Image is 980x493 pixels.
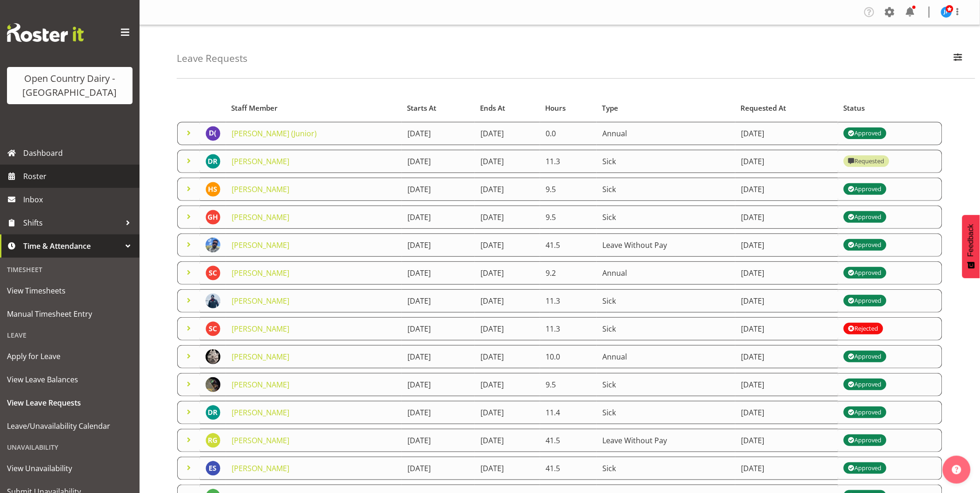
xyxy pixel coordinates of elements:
[232,128,317,139] a: [PERSON_NAME] (Junior)
[597,345,735,368] td: Annual
[232,184,289,194] a: [PERSON_NAME]
[948,48,968,69] button: Filter Employees
[7,419,133,433] span: Leave/Unavailability Calendar
[7,284,133,298] span: View Timesheets
[475,401,540,424] td: [DATE]
[232,407,289,418] a: [PERSON_NAME]
[735,345,838,368] td: [DATE]
[475,457,540,480] td: [DATE]
[597,150,735,173] td: Sick
[848,212,882,223] div: Approved
[848,463,882,474] div: Approved
[848,240,882,251] div: Approved
[402,206,475,229] td: [DATE]
[7,373,133,386] span: View Leave Balances
[402,233,475,257] td: [DATE]
[206,154,220,169] img: daljeet-rai11213.jpg
[475,289,540,313] td: [DATE]
[2,302,137,326] a: Manual Timesheet Entry
[402,373,475,396] td: [DATE]
[232,296,289,306] a: [PERSON_NAME]
[848,379,882,390] div: Approved
[16,72,123,100] div: Open Country Dairy - [GEOGRAPHIC_DATA]
[231,103,278,113] span: Staff Member
[23,169,135,183] span: Roster
[540,261,597,285] td: 9.2
[540,178,597,201] td: 9.5
[540,233,597,257] td: 41.5
[475,345,540,368] td: [DATE]
[206,266,220,280] img: stuart-cherrington8207.jpg
[848,295,882,306] div: Approved
[402,317,475,340] td: [DATE]
[402,457,475,480] td: [DATE]
[232,156,289,167] a: [PERSON_NAME]
[7,396,133,410] span: View Leave Requests
[402,289,475,313] td: [DATE]
[967,224,975,257] span: Feedback
[232,268,289,278] a: [PERSON_NAME]
[540,122,597,145] td: 0.0
[735,261,838,285] td: [DATE]
[962,215,980,278] button: Feedback - Show survey
[741,103,787,113] span: Requested At
[735,457,838,480] td: [DATE]
[597,429,735,452] td: Leave Without Pay
[206,461,220,476] img: eric-stothers10284.jpg
[232,435,289,446] a: [PERSON_NAME]
[232,463,289,473] a: [PERSON_NAME]
[206,182,220,197] img: harshdeep-singh11237.jpg
[402,429,475,452] td: [DATE]
[177,53,247,64] h4: Leave Requests
[23,239,121,253] span: Time & Attendance
[597,401,735,424] td: Sick
[735,401,838,424] td: [DATE]
[475,317,540,340] td: [DATE]
[540,345,597,368] td: 10.0
[402,122,475,145] td: [DATE]
[2,368,137,391] a: View Leave Balances
[206,126,220,141] img: david-junior-foote11706.jpg
[941,7,952,18] img: jason-porter10044.jpg
[597,233,735,257] td: Leave Without Pay
[206,321,220,336] img: stuart-cherrington8207.jpg
[232,240,289,250] a: [PERSON_NAME]
[2,391,137,414] a: View Leave Requests
[540,373,597,396] td: 9.5
[7,349,133,363] span: Apply for Leave
[402,401,475,424] td: [DATE]
[848,351,882,362] div: Approved
[475,233,540,257] td: [DATE]
[206,405,220,420] img: daljeet-rai11213.jpg
[540,457,597,480] td: 41.5
[7,307,133,321] span: Manual Timesheet Entry
[735,150,838,173] td: [DATE]
[952,465,961,474] img: help-xxl-2.png
[206,293,220,308] img: navreet-jawanda95c228f464e9d78a3a0393331bcd1ca2.png
[402,261,475,285] td: [DATE]
[232,324,289,334] a: [PERSON_NAME]
[735,289,838,313] td: [DATE]
[206,349,220,364] img: david-pawley3cc84dba56bc9102d4744f58d90eb7b6.png
[402,345,475,368] td: [DATE]
[597,317,735,340] td: Sick
[23,193,135,207] span: Inbox
[848,267,882,279] div: Approved
[597,122,735,145] td: Annual
[232,352,289,362] a: [PERSON_NAME]
[540,429,597,452] td: 41.5
[206,377,220,392] img: amrik-singh03ac6be936c81c43ac146ad11541ec6c.png
[848,407,882,418] div: Approved
[232,380,289,390] a: [PERSON_NAME]
[848,435,882,446] div: Approved
[407,103,437,113] span: Starts At
[475,150,540,173] td: [DATE]
[475,261,540,285] td: [DATE]
[206,433,220,448] img: rhys-greener11012.jpg
[735,178,838,201] td: [DATE]
[597,373,735,396] td: Sick
[23,146,135,160] span: Dashboard
[597,457,735,480] td: Sick
[475,373,540,396] td: [DATE]
[2,260,137,279] div: Timesheet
